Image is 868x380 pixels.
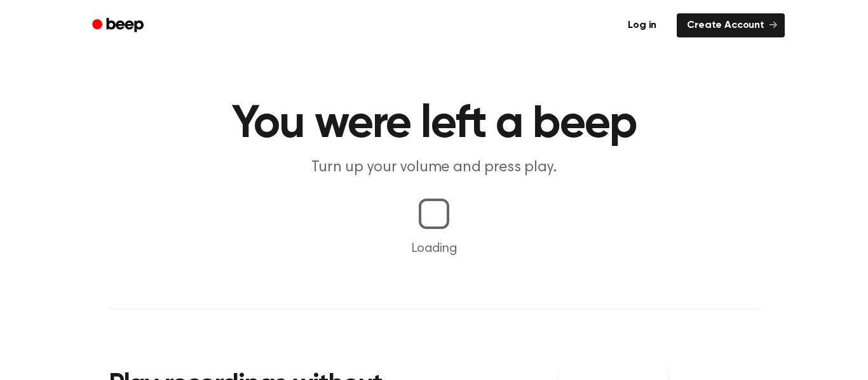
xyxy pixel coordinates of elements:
[15,239,853,258] p: Loading
[615,11,669,40] a: Log in
[83,13,155,38] a: Beep
[677,13,785,37] a: Create Account
[190,157,678,178] p: Turn up your volume and press play.
[109,102,759,147] h1: You were left a beep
